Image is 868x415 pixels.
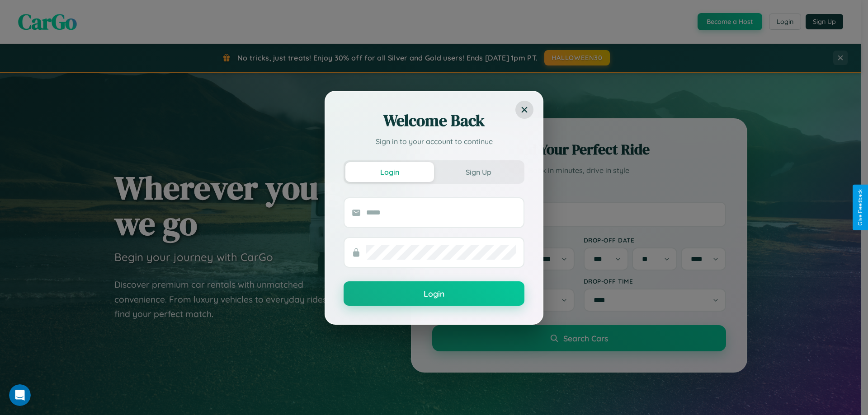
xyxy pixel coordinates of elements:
[345,162,434,182] button: Login
[344,136,524,147] p: Sign in to your account to continue
[434,162,523,182] button: Sign Up
[344,281,524,306] button: Login
[857,189,863,226] div: Give Feedback
[9,384,31,406] iframe: Intercom live chat
[344,110,524,131] h2: Welcome Back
